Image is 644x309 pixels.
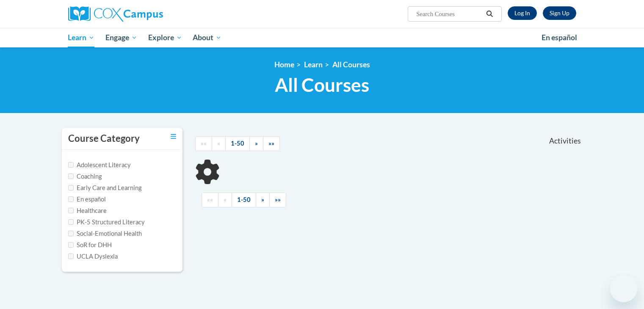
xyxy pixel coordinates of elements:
[68,162,74,168] input: Checkbox for Options
[68,196,74,202] input: Checkbox for Options
[202,193,218,207] a: Begining
[68,231,74,236] input: Checkbox for Options
[268,140,274,147] span: »»
[68,160,131,170] label: Adolescent Literacy
[542,33,577,42] span: En español
[304,60,323,69] a: Learn
[275,196,281,203] span: »»
[224,196,227,203] span: «
[193,33,221,43] span: About
[68,6,163,22] img: Cox Campus
[269,193,286,207] a: End
[68,240,112,250] label: SoR for DHH
[536,29,583,47] a: En español
[232,193,256,207] a: 1-50
[263,136,280,151] a: End
[171,132,176,141] a: Toggle collapse
[275,74,369,96] span: All Courses
[195,136,212,151] a: Begining
[148,33,182,43] span: Explore
[68,174,74,179] input: Checkbox for Options
[68,208,74,213] input: Checkbox for Options
[261,196,264,203] span: »
[225,136,250,151] a: 1-50
[63,28,100,47] a: Learn
[68,252,118,261] label: UCLA Dyslexia
[68,195,106,204] label: En español
[187,28,227,47] a: About
[68,183,141,193] label: Early Care and Learning
[549,136,581,146] span: Activities
[68,254,74,259] input: Checkbox for Options
[68,172,102,181] label: Coaching
[508,6,537,20] a: Log In
[207,196,213,203] span: ««
[332,60,370,69] a: All Courses
[201,140,207,147] span: ««
[543,6,576,20] a: Register
[415,9,483,19] input: Search Courses
[68,242,74,248] input: Checkbox for Options
[68,218,145,227] label: PK-5 Structured Literacy
[256,193,270,207] a: Next
[68,219,74,225] input: Checkbox for Options
[68,229,142,238] label: Social-Emotional Health
[105,33,137,43] span: Engage
[249,136,263,151] a: Next
[255,140,258,147] span: »
[143,28,188,47] a: Explore
[68,185,74,190] input: Checkbox for Options
[610,275,637,302] iframe: Button to launch messaging window
[274,60,294,69] a: Home
[218,193,232,207] a: Previous
[68,132,140,145] h3: Course Category
[483,9,496,19] button: Search
[55,28,589,47] div: Main menu
[68,33,94,43] span: Learn
[217,140,220,147] span: «
[100,28,143,47] a: Engage
[68,6,229,22] a: Cox Campus
[212,136,226,151] a: Previous
[68,206,107,215] label: Healthcare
